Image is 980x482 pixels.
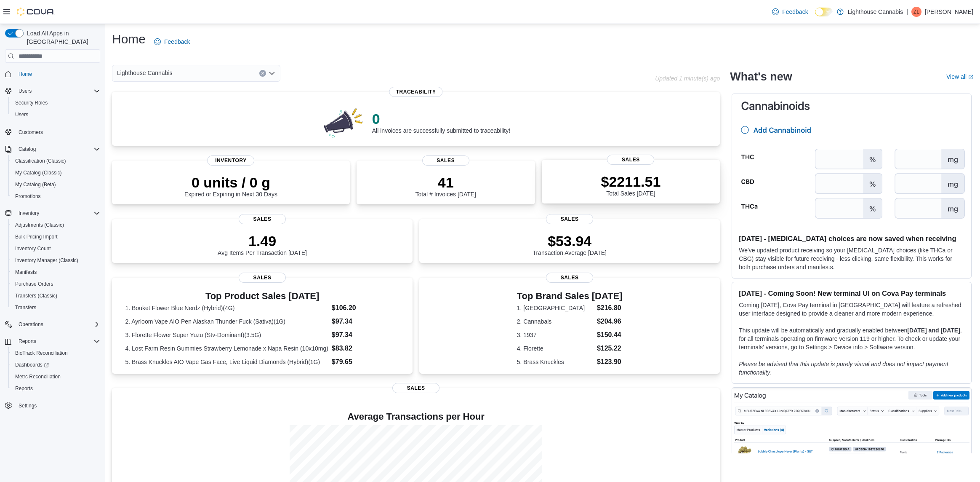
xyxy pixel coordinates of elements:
[8,109,104,121] button: Users
[730,70,792,83] h2: What's new
[12,279,100,289] span: Purchase Orders
[12,348,71,358] a: BioTrack Reconciliation
[19,71,32,78] span: Home
[15,222,64,228] span: Adjustments (Classic)
[517,344,594,353] dt: 4. Florette
[597,303,623,313] dd: $216.80
[533,233,607,249] p: $53.94
[12,110,100,120] span: Users
[517,317,594,326] dt: 2. Cannabals
[12,156,100,166] span: Classification (Classic)
[15,304,36,311] span: Transfers
[15,111,28,118] span: Users
[906,7,908,17] p: |
[15,126,100,137] span: Customers
[15,208,100,218] span: Inventory
[12,267,100,277] span: Manifests
[332,357,399,367] dd: $79.65
[19,210,39,217] span: Inventory
[239,273,286,283] span: Sales
[925,7,973,17] p: [PERSON_NAME]
[8,179,104,190] button: My Catalog (Beta)
[15,400,100,411] span: Settings
[8,243,104,254] button: Inventory Count
[12,255,100,265] span: Inventory Manager (Classic)
[2,143,104,155] button: Catalog
[12,168,65,178] a: My Catalog (Classic)
[601,173,661,190] p: $2211.51
[15,281,53,287] span: Purchase Orders
[332,330,399,340] dd: $97.34
[8,219,104,231] button: Adjustments (Classic)
[12,360,52,370] a: Dashboards
[17,8,55,16] img: Cova
[607,155,654,165] span: Sales
[15,319,100,329] span: Operations
[12,303,100,313] span: Transfers
[207,155,254,166] span: Inventory
[533,233,607,256] div: Transaction Average [DATE]
[184,174,277,198] div: Expired or Expiring in Next 30 Days
[12,98,100,108] span: Security Roles
[8,383,104,394] button: Reports
[12,220,100,230] span: Adjustments (Classic)
[372,110,510,134] div: All invoices are successfully submitted to traceability!
[15,292,57,299] span: Transfers (Classic)
[218,233,307,256] div: Avg Items Per Transaction [DATE]
[12,98,51,108] a: Security Roles
[517,358,594,366] dt: 5. Brass Knuckles
[8,167,104,179] button: My Catalog (Classic)
[12,360,100,370] span: Dashboards
[15,69,35,79] a: Home
[946,73,973,80] a: View allExternal link
[769,3,811,20] a: Feedback
[15,127,46,137] a: Customers
[125,358,328,366] dt: 5. Brass Knuckles AIO Vape Gas Face, Live Liquid Diamonds (Hybrid)(1G)
[739,234,964,243] h3: [DATE] - [MEDICAL_DATA] choices are now saved when receiving
[125,344,328,353] dt: 4. Lost Farm Resin Gummies Strawberry Lemonade x Napa Resin (10x10mg)
[782,8,808,16] span: Feedback
[332,303,399,313] dd: $106.20
[15,245,51,252] span: Inventory Count
[15,233,58,240] span: Bulk Pricing Import
[739,289,964,297] h3: [DATE] - Coming Soon! New terminal UI on Cova Pay terminals
[24,29,100,46] span: Load All Apps in [GEOGRAPHIC_DATA]
[546,273,593,283] span: Sales
[517,331,594,339] dt: 3. 1937
[5,64,100,434] nav: Complex example
[322,105,365,139] img: 0
[15,99,48,106] span: Security Roles
[8,290,104,302] button: Transfers (Classic)
[12,255,82,265] a: Inventory Manager (Classic)
[601,173,661,197] div: Total Sales [DATE]
[415,174,476,198] div: Total # Invoices [DATE]
[8,266,104,278] button: Manifests
[2,335,104,347] button: Reports
[12,383,36,394] a: Reports
[332,343,399,353] dd: $83.82
[15,361,49,368] span: Dashboards
[15,350,68,356] span: BioTrack Reconciliation
[12,179,59,190] a: My Catalog (Beta)
[12,303,40,313] a: Transfers
[15,401,40,411] a: Settings
[15,86,100,96] span: Users
[655,75,720,82] p: Updated 1 minute(s) ago
[2,68,104,80] button: Home
[415,174,476,191] p: 41
[12,220,67,230] a: Adjustments (Classic)
[125,291,399,301] h3: Top Product Sales [DATE]
[597,343,623,353] dd: $125.22
[15,208,43,218] button: Inventory
[848,7,903,17] p: Lighthouse Cannabis
[12,244,100,254] span: Inventory Count
[911,7,921,17] div: Zhi Liang
[12,110,32,120] a: Users
[15,373,61,380] span: Metrc Reconciliation
[968,75,973,80] svg: External link
[15,336,100,346] span: Reports
[12,291,61,301] a: Transfers (Classic)
[597,316,623,327] dd: $204.96
[332,316,399,327] dd: $97.34
[12,291,100,301] span: Transfers (Classic)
